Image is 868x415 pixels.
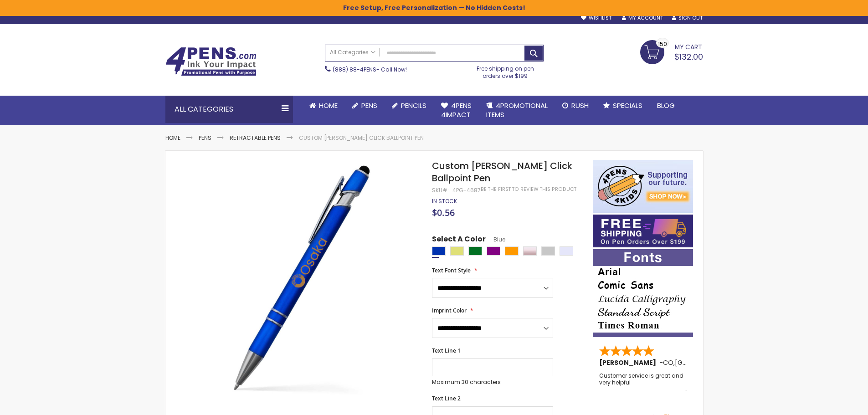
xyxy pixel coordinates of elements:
li: Custom [PERSON_NAME] Click Ballpoint Pen [299,134,424,142]
div: Green [468,246,482,256]
img: Free shipping on orders over $199 [593,215,693,247]
a: Pencils [385,96,434,116]
a: $132.00 150 [640,40,703,63]
div: Orange [505,246,519,256]
span: Custom [PERSON_NAME] Click Ballpoint Pen [432,159,572,184]
div: Free shipping on pen orders over $199 [467,61,544,80]
span: $132.00 [674,51,703,62]
div: Lavender [560,246,573,256]
a: Pens [345,96,385,116]
span: 4Pens 4impact [441,101,472,119]
img: 4Pens Custom Pens and Promotional Products [165,47,257,76]
a: Wishlist [581,15,611,21]
a: Home [302,96,345,116]
p: Maximum 30 characters [432,379,553,386]
div: Rose Gold [523,246,537,256]
img: font-personalization-examples [593,249,693,337]
div: Gold [450,246,464,256]
span: CO [663,358,673,367]
span: Home [319,101,338,110]
span: Text Font Style [432,266,471,274]
a: Pens [199,134,211,142]
span: Imprint Color [432,307,467,314]
a: Home [165,134,180,142]
span: Pens [361,101,377,110]
span: $0.56 [432,206,455,219]
span: [GEOGRAPHIC_DATA] [675,358,742,367]
span: Blog [657,101,675,110]
a: Specials [596,96,650,116]
span: Specials [613,101,642,110]
span: 150 [658,40,667,48]
a: My Account [622,15,663,21]
a: Sign Out [672,15,703,21]
span: - Call Now! [333,66,407,73]
span: 4PROMOTIONAL ITEMS [486,101,548,119]
img: 4pens 4 kids [593,160,693,213]
div: Silver [541,246,555,256]
span: Rush [571,101,589,110]
span: In stock [432,197,457,205]
a: 4PROMOTIONALITEMS [479,96,555,125]
div: 4PG-4687 [452,187,481,194]
div: Customer service is great and very helpful [599,373,688,392]
span: [PERSON_NAME] [599,358,659,367]
span: Text Line 2 [432,395,461,402]
a: Retractable Pens [230,134,281,142]
span: Blue [486,236,505,243]
a: (888) 88-4PENS [333,66,376,73]
img: blue-4pg-4687-custom-alex-ii-click-ballpoint-pen_1_1.jpg [184,159,420,395]
div: All Categories [165,96,293,123]
div: Blue [432,246,446,256]
a: Be the first to review this product [481,186,576,193]
span: Select A Color [432,234,486,246]
div: Purple [487,246,500,256]
div: Availability [432,198,457,205]
span: Pencils [401,101,426,110]
span: Text Line 1 [432,347,461,354]
a: Rush [555,96,596,116]
span: - , [659,358,742,367]
a: Blog [650,96,682,116]
a: All Categories [325,45,380,60]
span: All Categories [330,49,375,56]
strong: SKU [432,186,449,194]
a: 4Pens4impact [434,96,479,125]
